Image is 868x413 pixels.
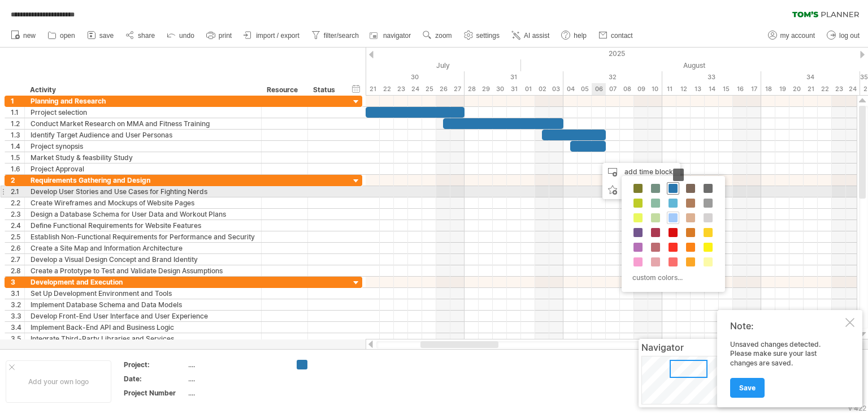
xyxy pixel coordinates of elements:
[31,107,255,118] div: Prroject selection
[730,340,843,397] div: Unsaved changes detected. Please make sure your last changes are saved.
[719,83,733,95] div: Friday, 15 August 2025
[521,83,535,95] div: Friday, 1 August 2025
[138,32,155,40] span: share
[124,360,186,369] div: Project:
[563,83,578,95] div: Monday, 4 August 2025
[549,83,563,95] div: Sunday, 3 August 2025
[124,374,186,384] div: Date:
[11,254,24,265] div: 2.7
[383,32,411,40] span: navigator
[31,288,255,299] div: Set Up Development Environment and Tools
[31,141,255,152] div: Project synopsis
[11,231,24,242] div: 2.5
[256,32,300,40] span: import / export
[99,32,114,40] span: save
[324,32,359,40] span: filter/search
[804,83,818,95] div: Thursday, 21 August 2025
[465,71,563,83] div: 31
[188,360,283,369] div: ....
[31,209,255,220] div: Design a Database Schema for User Data and Workout Plans
[11,220,24,231] div: 2.4
[31,118,255,129] div: Conduct Market Research on MMA and Fitness Training
[31,333,255,344] div: Integrate Third-Party Libraries and Services
[747,83,761,95] div: Sunday, 17 August 2025
[761,71,860,83] div: 34
[832,83,846,95] div: Saturday, 23 August 2025
[11,186,24,197] div: 2.1
[11,333,24,344] div: 3.5
[31,197,255,208] div: Create Wireframes and Mockups of Website Pages
[31,186,255,197] div: Develop User Stories and Use Cases for Fighting Nerds
[507,83,521,95] div: Thursday, 31 July 2025
[11,288,24,299] div: 3.1
[662,71,761,83] div: 33
[602,163,680,181] div: add time block
[662,83,676,95] div: Monday, 11 August 2025
[765,28,818,43] a: my account
[676,83,691,95] div: Tuesday, 12 August 2025
[11,141,24,152] div: 1.4
[578,83,592,95] div: Tuesday, 5 August 2025
[839,32,860,40] span: log out
[31,231,255,242] div: Establish Non-Functional Requirements for Performance and Security
[267,84,301,96] div: Resource
[627,270,716,285] div: custom colors...
[31,96,255,106] div: Planning and Research
[761,83,775,95] div: Monday, 18 August 2025
[11,322,24,333] div: 3.4
[31,322,255,333] div: Implement Back-End API and Business Logic
[730,378,765,398] a: Save
[313,84,338,96] div: Status
[574,32,587,40] span: help
[848,404,866,412] div: v 422
[11,130,24,140] div: 1.3
[611,32,633,40] span: contact
[368,28,414,43] a: navigator
[11,265,24,276] div: 2.8
[124,388,186,398] div: Project Number
[11,107,24,118] div: 1.1
[11,277,24,287] div: 3
[45,28,79,43] a: open
[31,130,255,140] div: Identify Target Audience and User Personas
[380,83,394,95] div: Tuesday, 22 July 2025
[824,28,863,43] a: log out
[775,83,789,95] div: Tuesday, 19 August 2025
[563,71,662,83] div: 32
[634,83,648,95] div: Saturday, 9 August 2025
[123,28,158,43] a: share
[31,311,255,321] div: Develop Front-End User Interface and User Experience
[524,32,549,40] span: AI assist
[188,388,283,398] div: ....
[641,342,860,353] div: Navigator
[789,83,804,95] div: Wednesday, 20 August 2025
[188,374,283,384] div: ....
[11,175,24,186] div: 2
[84,28,117,43] a: save
[31,243,255,253] div: Create a Site Map and Information Architecture
[606,83,620,95] div: Thursday, 7 August 2025
[31,254,255,265] div: Develop a Visual Design Concept and Brand Identity
[730,320,843,332] div: Note:
[164,28,198,43] a: undo
[31,220,255,231] div: Define Functional Requirements for Website Features
[420,28,455,43] a: zoom
[436,83,450,95] div: Saturday, 26 July 2025
[11,118,24,129] div: 1.2
[818,83,832,95] div: Friday, 22 August 2025
[11,96,24,106] div: 1
[31,175,255,186] div: Requirements Gathering and Design
[435,32,452,40] span: zoom
[31,164,255,174] div: Project Approval
[60,32,75,40] span: open
[11,311,24,321] div: 3.3
[219,32,232,40] span: print
[241,28,303,43] a: import / export
[31,277,255,287] div: Development and Execution
[509,28,553,43] a: AI assist
[733,83,747,95] div: Saturday, 16 August 2025
[309,28,362,43] a: filter/search
[602,181,680,199] div: add icon
[23,32,36,40] span: new
[592,83,606,95] div: Wednesday, 6 August 2025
